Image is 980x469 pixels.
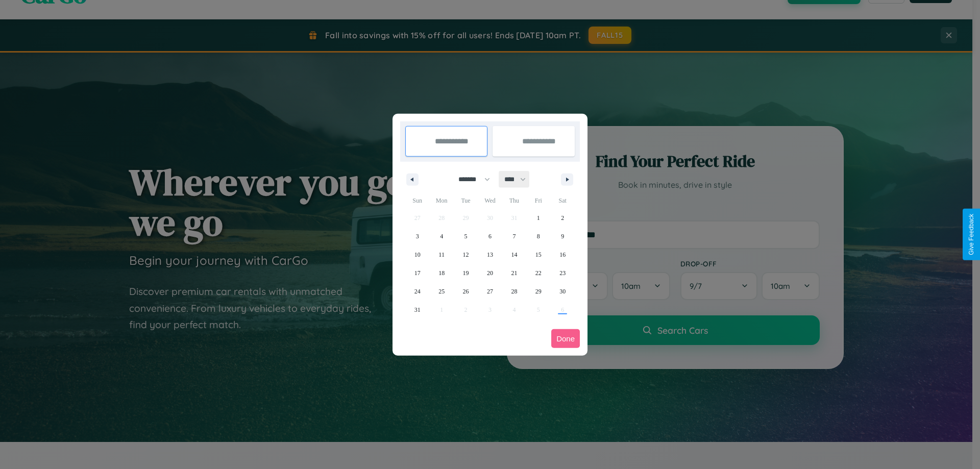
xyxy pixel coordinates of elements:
button: 15 [526,245,550,264]
button: Done [551,329,580,348]
span: 25 [438,282,445,301]
button: 8 [526,227,550,245]
button: 18 [429,264,453,282]
span: 14 [511,245,517,264]
button: 20 [478,264,502,282]
span: Fri [526,192,550,209]
button: 5 [454,227,478,245]
button: 16 [551,245,575,264]
span: 6 [488,227,492,245]
button: 30 [551,282,575,301]
span: Tue [454,192,478,209]
button: 23 [551,264,575,282]
button: 31 [405,301,429,319]
span: 20 [487,264,493,282]
button: 1 [526,209,550,227]
span: 15 [535,245,542,264]
button: 19 [454,264,478,282]
span: 11 [438,245,445,264]
button: 17 [405,264,429,282]
button: 25 [429,282,453,301]
span: 12 [463,245,469,264]
span: 30 [559,282,566,301]
span: Sat [551,192,575,209]
span: 18 [438,264,445,282]
button: 21 [502,264,526,282]
span: 4 [440,227,443,245]
span: 16 [559,245,566,264]
button: 11 [429,245,453,264]
span: 19 [463,264,469,282]
span: 1 [537,209,540,227]
span: 27 [487,282,493,301]
span: 24 [414,282,421,301]
button: 2 [551,209,575,227]
div: Give Feedback [968,214,975,255]
span: 17 [414,264,421,282]
button: 10 [405,245,429,264]
button: 13 [478,245,502,264]
span: Sun [405,192,429,209]
span: 3 [416,227,419,245]
span: 9 [561,227,564,245]
span: Wed [478,192,502,209]
button: 28 [502,282,526,301]
button: 3 [405,227,429,245]
span: 10 [414,245,421,264]
button: 7 [502,227,526,245]
span: Thu [502,192,526,209]
span: 2 [561,209,564,227]
button: 12 [454,245,478,264]
button: 4 [429,227,453,245]
button: 26 [454,282,478,301]
span: 22 [535,264,542,282]
button: 22 [526,264,550,282]
span: 29 [535,282,542,301]
button: 29 [526,282,550,301]
span: Mon [429,192,453,209]
button: 27 [478,282,502,301]
span: 7 [512,227,516,245]
span: 28 [511,282,517,301]
button: 14 [502,245,526,264]
button: 24 [405,282,429,301]
button: 9 [551,227,575,245]
span: 26 [463,282,469,301]
span: 21 [511,264,517,282]
button: 6 [478,227,502,245]
span: 8 [537,227,540,245]
span: 23 [559,264,566,282]
span: 31 [414,301,421,319]
span: 5 [464,227,468,245]
span: 13 [487,245,493,264]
